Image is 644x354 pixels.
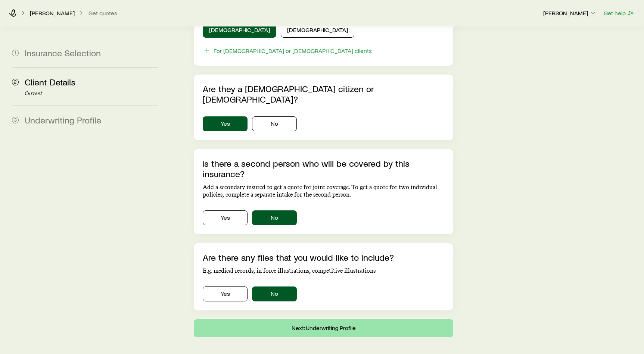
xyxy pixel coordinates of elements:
[203,23,276,38] button: [DEMOGRAPHIC_DATA]
[203,286,248,301] button: Yes
[25,115,101,125] span: Underwriting Profile
[12,117,19,123] span: 3
[203,210,248,225] button: Yes
[252,286,297,301] button: No
[252,116,297,131] button: No
[88,10,118,17] button: Get quotes
[203,158,444,179] p: Is there a second person who will be covered by this insurance?
[203,84,444,104] p: Are they a [DEMOGRAPHIC_DATA] citizen or [DEMOGRAPHIC_DATA]?
[203,47,372,55] button: For [DEMOGRAPHIC_DATA] or [DEMOGRAPHIC_DATA] clients
[12,50,19,56] span: 1
[543,9,597,17] p: [PERSON_NAME]
[30,9,75,17] p: [PERSON_NAME]
[12,79,19,85] span: 2
[252,210,297,225] button: No
[25,76,75,87] span: Client Details
[214,47,372,54] div: For [DEMOGRAPHIC_DATA] or [DEMOGRAPHIC_DATA] clients
[203,252,444,263] p: Are there any files that you would like to include?
[25,91,158,97] p: Current
[203,116,248,131] button: Yes
[203,184,444,198] p: Add a secondary insured to get a quote for joint coverage. To get a quote for two individual poli...
[203,267,444,275] p: E.g. medical records, in force illustrations, competitive illustrations
[25,47,101,58] span: Insurance Selection
[543,9,597,18] button: [PERSON_NAME]
[603,9,635,18] button: Get help
[281,23,354,38] button: [DEMOGRAPHIC_DATA]
[194,319,453,337] button: Next: Underwriting Profile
